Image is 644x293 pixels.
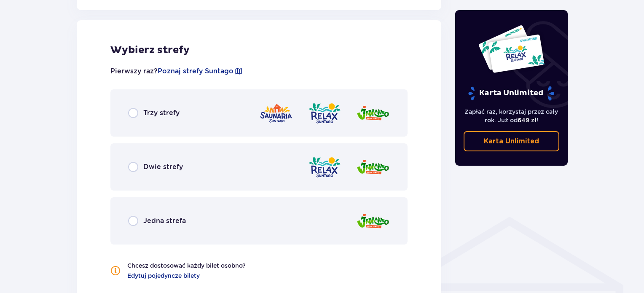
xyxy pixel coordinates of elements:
[110,44,408,56] h2: Wybierz strefy
[478,24,545,73] img: Dwie karty całoroczne do Suntago z napisem 'UNLIMITED RELAX', na białym tle z tropikalnymi liśćmi...
[356,209,390,233] img: Jamango
[127,271,200,280] a: Edytuj pojedyncze bilety
[518,117,537,124] span: 649 zł
[308,155,341,179] img: Relax
[259,101,293,125] img: Saunaria
[110,67,243,76] p: Pierwszy raz?
[467,86,555,101] p: Karta Unlimited
[356,155,390,179] img: Jamango
[158,67,233,76] a: Poznaj strefy Suntago
[308,101,341,125] img: Relax
[143,162,183,172] span: Dwie strefy
[484,137,539,146] p: Karta Unlimited
[143,216,186,226] span: Jedna strefa
[464,131,560,151] a: Karta Unlimited
[356,101,390,125] img: Jamango
[143,108,180,118] span: Trzy strefy
[127,261,246,270] p: Chcesz dostosować każdy bilet osobno?
[464,108,560,124] p: Zapłać raz, korzystaj przez cały rok. Już od !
